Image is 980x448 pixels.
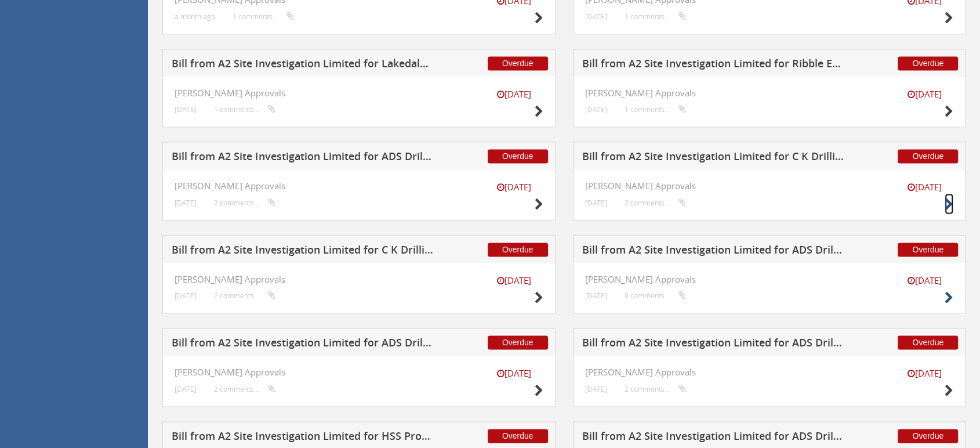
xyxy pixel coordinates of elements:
h5: Bill from A2 Site Investigation Limited for ADS Drilling [582,337,844,352]
h5: Bill from A2 Site Investigation Limited for ADS Drilling [172,151,434,165]
small: [DATE] [895,88,953,100]
h5: Bill from A2 Site Investigation Limited for Ribble Enviro Ltd [582,58,844,73]
h4: [PERSON_NAME] Approvals [585,181,954,191]
small: [DATE] [485,367,543,380]
small: [DATE] [175,198,197,207]
h5: Bill from A2 Site Investigation Limited for ADS Drilling [172,337,434,352]
small: 1 comments... [233,12,294,21]
small: [DATE] [585,105,607,114]
small: 2 comments... [214,385,275,393]
span: Overdue [898,335,958,349]
small: 2 comments... [625,385,686,393]
h4: [PERSON_NAME] Approvals [585,367,954,377]
small: 2 comments... [625,198,686,207]
small: [DATE] [895,367,953,380]
span: Overdue [898,429,958,443]
span: Overdue [488,429,548,443]
small: [DATE] [175,105,197,114]
small: [DATE] [175,385,197,393]
small: 1 comments... [214,105,275,114]
h5: Bill from A2 Site Investigation Limited for ADS Drilling [582,431,844,445]
small: [DATE] [895,181,953,193]
span: Overdue [488,149,548,163]
span: Overdue [488,56,548,70]
small: [DATE] [485,181,543,193]
small: 0 comments... [625,291,686,300]
small: 2 comments... [214,291,275,300]
small: [DATE] [585,198,607,207]
span: Overdue [898,149,958,163]
small: [DATE] [585,385,607,393]
h5: Bill from A2 Site Investigation Limited for C K Drilling Ltd [582,151,844,165]
small: [DATE] [485,88,543,100]
span: Overdue [488,243,548,256]
h4: [PERSON_NAME] Approvals [175,88,543,98]
h4: [PERSON_NAME] Approvals [175,367,543,377]
h5: Bill from A2 Site Investigation Limited for HSS ProService Ltd [172,431,434,445]
small: [DATE] [585,12,607,21]
small: [DATE] [485,274,543,287]
span: Overdue [488,335,548,349]
h5: Bill from A2 Site Investigation Limited for C K Drilling Ltd [172,244,434,259]
h4: [PERSON_NAME] Approvals [175,274,543,284]
h4: [PERSON_NAME] Approvals [175,181,543,191]
small: [DATE] [585,291,607,300]
span: Overdue [898,56,958,70]
small: [DATE] [175,291,197,300]
h5: Bill from A2 Site Investigation Limited for ADS Drilling [582,244,844,259]
span: Overdue [898,243,958,256]
h5: Bill from A2 Site Investigation Limited for Lakedale Hire [172,58,434,73]
small: 1 comments... [625,105,686,114]
small: 1 comments... [625,12,686,21]
small: 2 comments... [214,198,275,207]
small: a month ago [175,12,215,21]
h4: [PERSON_NAME] Approvals [585,88,954,98]
small: [DATE] [895,274,953,287]
h4: [PERSON_NAME] Approvals [585,274,954,284]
